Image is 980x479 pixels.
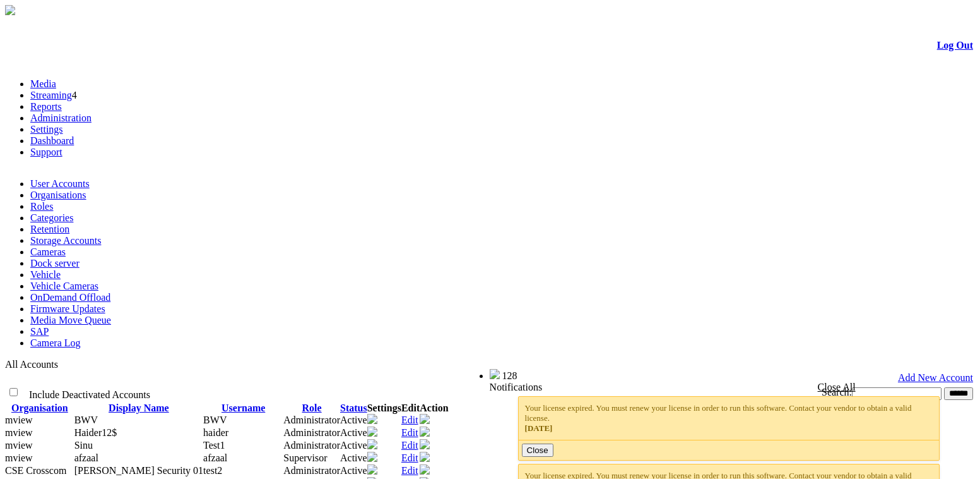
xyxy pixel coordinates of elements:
a: Reports [30,101,62,112]
a: Media [30,78,56,89]
a: Categories [30,212,73,223]
a: Cameras [30,246,66,257]
span: Contact Method: SMS and Email [74,452,98,463]
span: haider [203,427,228,438]
a: Media Move Queue [30,315,111,325]
a: Log Out [937,40,973,51]
span: mview [5,440,33,451]
a: Display Name [109,403,169,413]
span: Include Deactivated Accounts [29,389,150,400]
a: Vehicle Cameras [30,281,98,291]
a: Vehicle [30,269,61,280]
span: Contact Method: SMS and Email [74,440,93,451]
span: Contact Method: SMS and Email [74,427,117,438]
a: Organisations [30,190,86,200]
a: Username [221,403,265,413]
span: 4 [72,90,77,100]
a: Firmware Updates [30,303,105,314]
td: Administrator [283,427,340,439]
span: BWV [203,415,227,425]
td: Active [340,452,367,464]
span: Contact Method: None [74,415,98,425]
span: afzaal [203,452,227,463]
span: [DATE] [525,423,553,433]
td: Active [340,427,367,439]
a: Support [30,147,62,157]
span: mview [5,415,33,425]
img: arrow-3.png [5,5,15,15]
a: Status [340,403,367,413]
a: Dock server [30,258,80,269]
a: Storage Accounts [30,235,101,246]
a: Settings [30,124,63,135]
td: Active [340,464,367,477]
a: Camera Log [30,337,81,348]
div: Your license expired. You must renew your license in order to run this software. Contact your ven... [525,403,933,434]
div: Notifications [490,382,948,393]
a: Retention [30,224,69,234]
td: Active [340,439,367,452]
span: mview [5,427,33,438]
span: test2 [203,465,222,476]
a: Administration [30,112,92,123]
a: Streaming [30,90,72,100]
button: Close [522,444,553,457]
span: Contact Method: SMS and Email [74,465,203,476]
td: Supervisor [283,452,340,464]
td: Administrator [283,464,340,477]
td: Administrator [283,414,340,427]
a: Organisation [11,403,68,413]
td: Administrator [283,439,340,452]
a: Role [302,403,322,413]
td: Active [340,414,367,427]
span: Test1 [203,440,225,451]
img: bell25.png [490,369,500,379]
a: OnDemand Offload [30,292,110,303]
a: Close All [818,382,856,392]
span: 128 [502,370,517,381]
a: User Accounts [30,178,90,189]
a: Dashboard [30,135,74,146]
a: Roles [30,201,53,212]
span: mview [5,452,33,463]
a: SAP [30,326,49,337]
span: Welcome, BWV (Administrator) [357,370,464,379]
span: All Accounts [5,359,58,370]
span: CSE Crosscom [5,465,66,476]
